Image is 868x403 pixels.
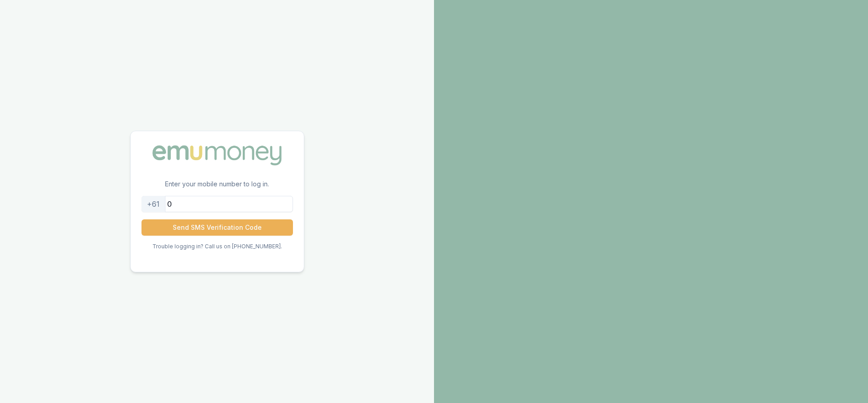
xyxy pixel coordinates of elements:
div: +61 [142,196,165,212]
button: Send SMS Verification Code [142,219,293,236]
img: Emu Money [149,142,285,168]
input: 0412345678 [142,196,293,212]
p: Trouble logging in? Call us on [PHONE_NUMBER]. [152,243,282,250]
p: Enter your mobile number to log in. [131,180,304,196]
